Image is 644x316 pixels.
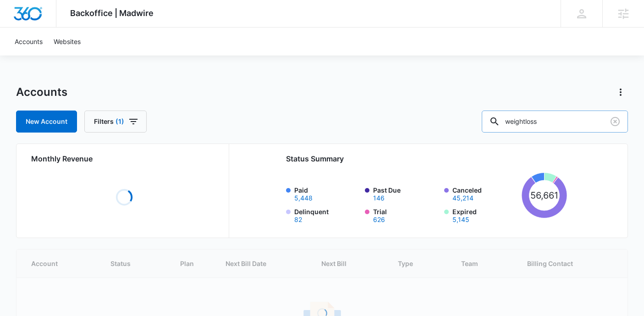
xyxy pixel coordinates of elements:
label: Delinquent [294,207,360,223]
a: New Account [16,111,77,133]
button: Expired [452,216,469,223]
h2: Status Summary [286,153,567,164]
button: Filters(1) [84,111,147,133]
span: (1) [116,118,124,125]
button: Canceled [452,195,473,201]
button: Trial [373,216,385,223]
tspan: 56,661 [530,190,558,201]
h2: Monthly Revenue [31,153,218,164]
label: Past Due [373,185,439,201]
label: Paid [294,185,360,201]
span: Backoffice | Madwire [70,8,154,18]
button: Paid [294,195,313,201]
button: Delinquent [294,216,302,223]
h1: Accounts [16,85,67,99]
label: Trial [373,207,439,223]
a: Websites [48,28,86,55]
a: Accounts [9,28,48,55]
button: Clear [608,114,622,129]
button: Past Due [373,195,385,201]
button: Actions [613,85,628,100]
label: Expired [452,207,518,223]
label: Canceled [452,185,518,201]
input: Search [482,111,628,133]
